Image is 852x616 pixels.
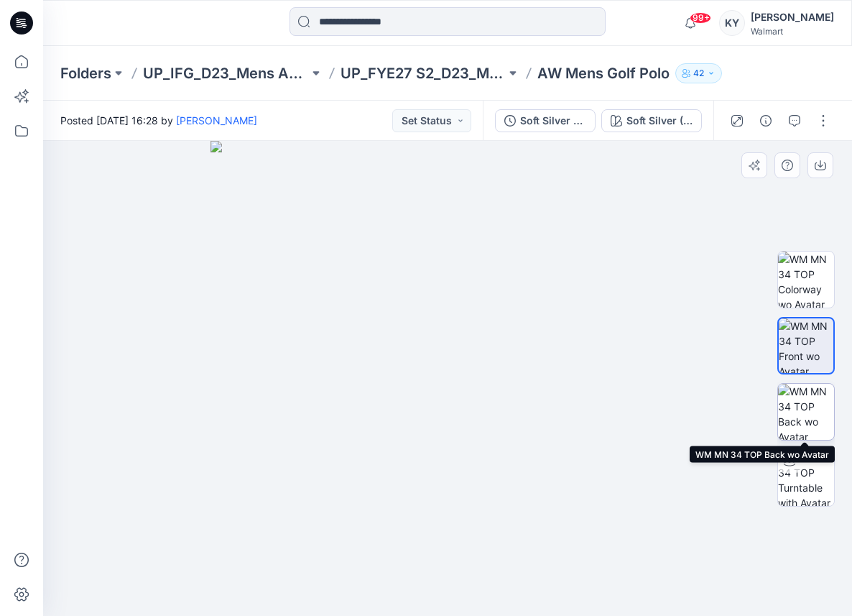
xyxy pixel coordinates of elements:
[537,63,670,83] p: AW Mens Golf Polo
[60,63,111,83] a: Folders
[495,109,596,132] button: Soft Silver cc (for TD)
[751,26,834,37] div: Walmart
[693,65,704,81] p: 42
[520,113,586,129] div: Soft Silver cc (for TD)
[675,63,722,83] button: 42
[341,63,506,83] a: UP_FYE27 S2_D23_Mens Active - IFG
[690,12,711,24] span: 99+
[601,109,702,132] button: Soft Silver (For TD)
[754,109,777,132] button: Details
[779,318,833,373] img: WM MN 34 TOP Front wo Avatar
[210,141,685,616] img: eyJhbGciOiJIUzI1NiIsImtpZCI6IjAiLCJzbHQiOiJzZXMiLCJ0eXAiOiJKV1QifQ.eyJkYXRhIjp7InR5cGUiOiJzdG9yYW...
[143,63,309,83] a: UP_IFG_D23_Mens Active
[626,113,693,129] div: Soft Silver (For TD)
[60,113,257,128] span: Posted [DATE] 16:28 by
[751,9,834,26] div: [PERSON_NAME]
[778,384,834,440] img: WM MN 34 TOP Back wo Avatar
[176,114,257,127] a: [PERSON_NAME]
[719,10,745,36] div: KY
[778,252,834,308] img: WM MN 34 TOP Colorway wo Avatar
[778,450,834,506] img: WM MN 34 TOP Turntable with Avatar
